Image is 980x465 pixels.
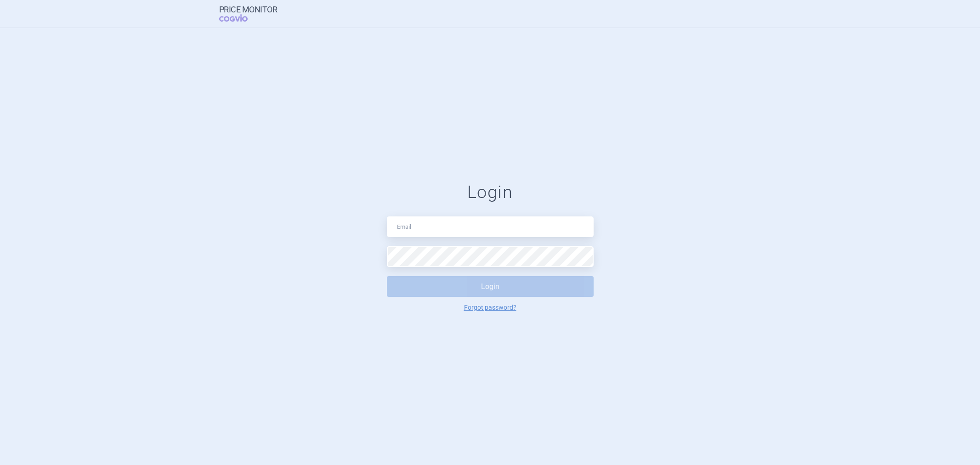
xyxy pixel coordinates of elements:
a: Forgot password? [464,304,516,311]
a: Price MonitorCOGVIO [219,5,278,23]
strong: Price Monitor [219,5,278,14]
button: Login [387,276,594,297]
h1: Login [387,182,594,203]
span: COGVIO [219,14,261,22]
input: Email [387,216,594,237]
